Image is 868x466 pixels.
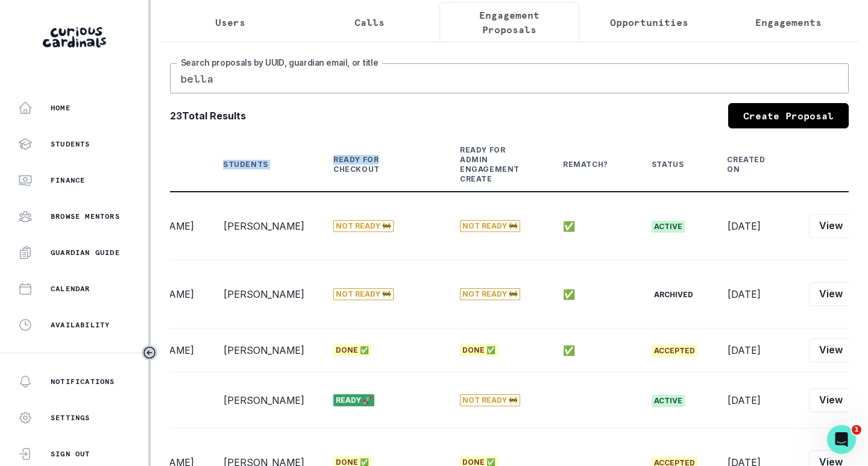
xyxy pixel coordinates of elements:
[209,260,319,329] td: [PERSON_NAME]
[728,103,849,128] a: Create Proposal
[852,425,861,435] span: 1
[712,329,794,373] td: [DATE]
[51,139,90,149] p: Students
[43,27,106,48] img: Curious Cardinals Logo
[215,15,245,30] p: Users
[727,155,765,174] div: Created On
[652,221,685,233] span: active
[460,145,520,184] div: Ready for Admin Engagement Create
[652,395,685,407] span: active
[652,160,684,169] div: Status
[755,15,822,30] p: Engagements
[333,344,371,356] span: Done ✅
[354,15,385,30] p: Calls
[51,377,115,386] p: Notifications
[809,338,853,362] button: View
[333,155,417,174] div: Ready for Checkout
[142,345,157,361] button: Toggle sidebar
[712,373,794,429] td: [DATE]
[460,344,498,356] span: Done ✅
[51,413,90,423] p: Settings
[460,288,520,300] span: Not Ready 🚧
[170,109,246,123] b: 23 Total Results
[712,192,794,260] td: [DATE]
[51,320,110,330] p: Availability
[209,373,319,429] td: [PERSON_NAME]
[223,160,268,169] div: Students
[809,282,853,306] button: View
[563,160,608,169] div: Rematch?
[333,220,394,232] span: Not Ready 🚧
[51,212,120,221] p: Browse Mentors
[652,289,696,301] span: archived
[209,329,319,373] td: [PERSON_NAME]
[809,214,853,238] button: View
[563,220,623,232] p: ✅
[51,284,90,294] p: Calendar
[610,15,688,30] p: Opportunities
[51,449,90,459] p: Sign Out
[450,8,569,37] p: Engagement Proposals
[563,288,623,300] p: ✅
[333,394,374,406] span: Ready 🚀
[333,288,394,300] span: Not Ready 🚧
[209,192,319,260] td: [PERSON_NAME]
[827,425,856,454] iframe: Intercom live chat
[712,260,794,329] td: [DATE]
[51,103,71,113] p: Home
[460,220,520,232] span: Not Ready 🚧
[51,248,120,257] p: Guardian Guide
[51,175,85,185] p: Finance
[652,345,697,357] span: accepted
[563,344,623,356] p: ✅
[460,394,520,406] span: Not Ready 🚧
[809,388,853,412] button: View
